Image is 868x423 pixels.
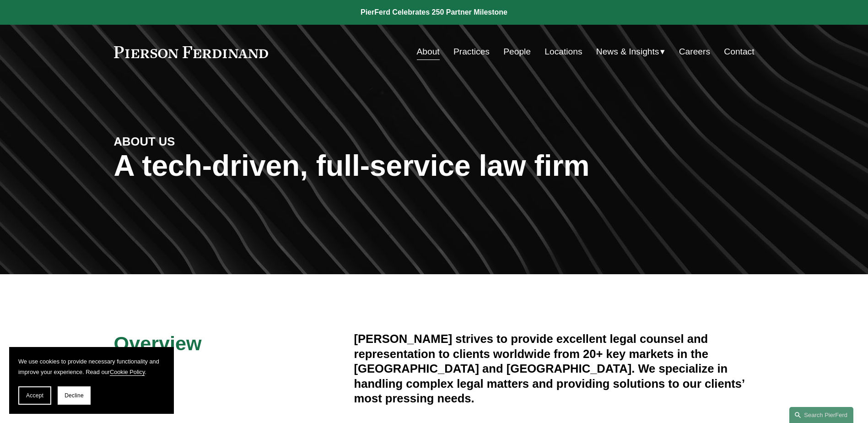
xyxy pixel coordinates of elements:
[354,331,755,406] h4: [PERSON_NAME] strives to provide excellent legal counsel and representation to clients worldwide ...
[789,407,853,423] a: Search this site
[503,43,531,60] a: People
[453,43,490,60] a: Practices
[724,43,754,60] a: Contact
[65,392,84,399] span: Decline
[26,392,43,399] span: Accept
[58,386,91,405] button: Decline
[110,369,145,375] a: Cookie Policy
[114,135,175,148] strong: ABOUT US
[18,386,51,405] button: Accept
[9,347,174,414] section: Cookie banner
[596,44,659,60] span: News & Insights
[114,332,202,354] span: Overview
[679,43,710,60] a: Careers
[596,43,665,60] a: folder dropdown
[114,149,755,183] h1: A tech-driven, full-service law firm
[545,43,582,60] a: Locations
[18,356,165,377] p: We use cookies to provide necessary functionality and improve your experience. Read our .
[417,43,440,60] a: About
